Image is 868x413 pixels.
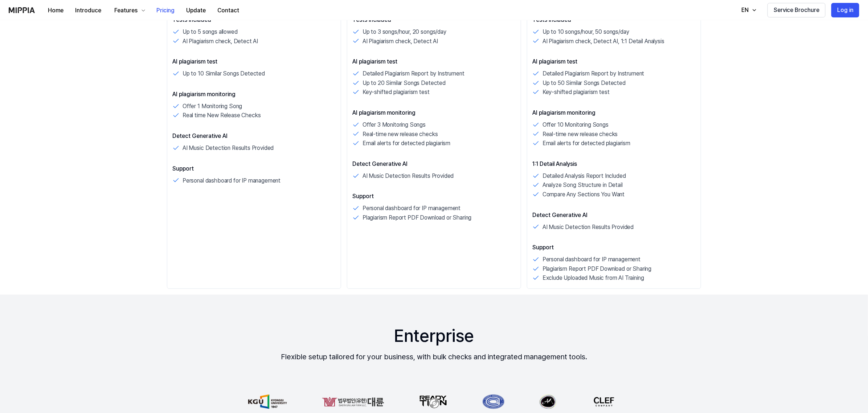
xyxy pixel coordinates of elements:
[363,171,454,181] p: AI Music Detection Results Provided
[419,394,447,409] img: partner-logo-2
[591,394,617,409] img: partner-logo-5
[542,264,651,274] p: Plagiarism Report PDF Download or Sharing
[172,57,336,66] p: AI plagiarism test
[183,176,281,185] p: Personal dashboard for IP management
[352,57,516,66] p: AI plagiarism test
[151,3,180,18] button: Pricing
[363,213,471,222] p: Plagiarism Report PDF Download or Sharing
[352,160,516,168] p: Detect Generative AI
[542,171,626,181] p: Detailed Analysis Report Included
[532,243,696,252] p: Support
[113,6,139,15] div: Features
[532,109,696,117] p: AI plagiarism monitoring
[542,222,634,232] p: AI Music Detection Results Provided
[542,37,664,46] p: AI Plagiarism check, Detect AI, 1:1 Detail Analysis
[363,69,464,78] p: Detailed Plagiarism Report by Instrument
[248,394,287,409] img: partner-logo-0
[172,90,336,99] p: AI plagiarism monitoring
[180,3,212,18] button: Update
[363,120,426,130] p: Offer 3 Monitoring Songs
[542,27,629,37] p: Up to 10 songs/hour, 50 songs/day
[542,190,625,199] p: Compare Any Sections You Want
[532,57,696,66] p: AI plagiarism test
[363,139,450,148] p: Email alerts for detected plagiarism
[107,3,151,18] button: Features
[542,120,609,130] p: Offer 10 Monitoring Songs
[183,111,261,120] p: Real time New Release Checks
[363,130,438,139] p: Real-time new release checks
[363,87,430,97] p: Key-shifted plagiarism test
[542,78,626,88] p: Up to 50 Similar Songs Detected
[542,139,630,148] p: Email alerts for detected plagiarism
[542,255,640,264] p: Personal dashboard for IP management
[212,3,245,18] button: Contact
[352,109,516,117] p: AI plagiarism monitoring
[394,324,474,348] div: Enterprise
[322,394,384,409] img: partner-logo-1
[482,394,505,409] img: partner-logo-3
[281,351,587,363] div: Flexible setup tailored for your business, with bulk checks and integrated management tools.
[183,69,265,78] p: Up to 10 Similar Songs Detected
[172,164,336,173] p: Support
[540,394,556,409] img: partner-logo-4
[532,211,696,220] p: Detect Generative AI
[69,3,107,18] button: Introduce
[9,7,35,13] img: logo
[183,102,242,111] p: Offer 1 Monitoring Song
[151,0,180,20] a: Pricing
[183,37,258,46] p: AI Plagiarism check, Detect AI
[740,6,750,15] div: EN
[542,180,623,190] p: Analyze Song Structure in Detail
[532,160,696,168] p: 1:1 Detail Analysis
[363,78,446,88] p: Up to 20 Similar Songs Detected
[363,27,446,37] p: Up to 3 songs/hour, 20 songs/day
[767,3,826,17] button: Service Brochure
[831,3,859,17] button: Log in
[734,3,762,17] button: EN
[542,273,644,283] p: Exclude Uploaded Music from AI Training
[542,130,618,139] p: Real-time new release checks
[352,192,516,201] p: Support
[172,132,336,140] p: Detect Generative AI
[183,143,274,153] p: AI Music Detection Results Provided
[42,3,69,18] button: Home
[183,27,238,37] p: Up to 5 songs allowed
[363,37,438,46] p: AI Plagiarism check, Detect AI
[542,69,644,78] p: Detailed Plagiarism Report by Instrument
[363,204,460,213] p: Personal dashboard for IP management
[542,87,610,97] p: Key-shifted plagiarism test
[180,0,212,20] a: Update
